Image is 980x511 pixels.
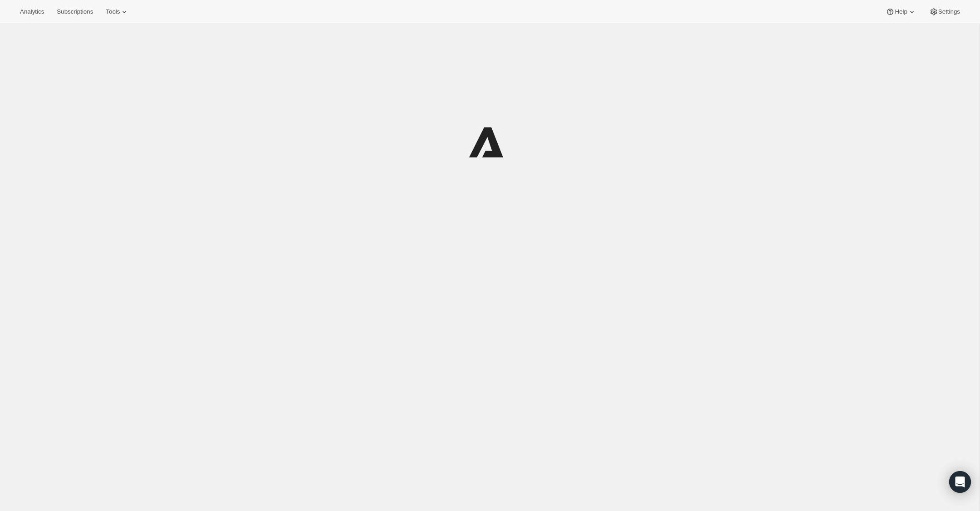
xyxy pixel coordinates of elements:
span: Help [895,8,907,15]
span: Settings [938,8,960,15]
span: Analytics [20,8,44,15]
button: Subscriptions [51,5,98,18]
span: Subscriptions [57,8,93,15]
button: Tools [100,5,134,18]
button: Analytics [15,5,49,18]
span: Tools [106,8,120,15]
div: Open Intercom Messenger [949,471,971,493]
button: Help [880,5,921,18]
button: Settings [924,5,965,18]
